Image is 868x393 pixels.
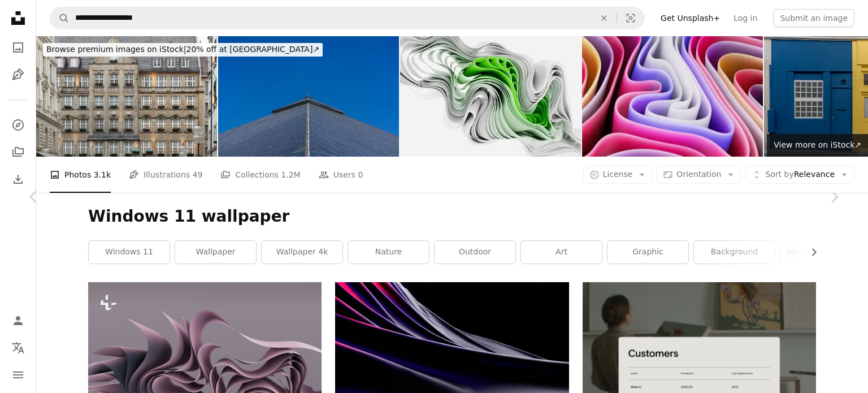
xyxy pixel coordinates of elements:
span: Sort by [765,170,793,179]
span: License [603,170,633,179]
a: Collections 1.2M [220,157,300,193]
a: background [694,241,775,264]
span: 20% off at [GEOGRAPHIC_DATA] ↗ [46,45,319,54]
button: Sort byRelevance [745,166,854,184]
span: 49 [193,169,203,181]
a: a computer generated image of an abstract design [88,343,322,353]
button: scroll list to the right [804,241,816,264]
a: Next [800,142,868,251]
a: nature [348,241,429,264]
button: Search Unsplash [50,7,70,29]
a: Illustrations [7,63,29,86]
h1: Windows 11 wallpaper [88,206,816,227]
a: wallpaper 4k [262,241,342,264]
span: Browse premium images on iStock | [46,45,186,54]
button: Menu [7,364,29,386]
a: wallpaper [175,241,256,264]
button: License [583,166,653,184]
a: Browse premium images on iStock|20% off at [GEOGRAPHIC_DATA]↗ [36,36,329,63]
a: Explore [7,114,29,136]
a: windows 11 [89,241,170,264]
span: View more on iStock ↗ [774,140,861,149]
a: Photos [7,36,29,59]
form: Find visuals sitewide [50,7,645,29]
span: Relevance [765,169,835,180]
span: 1.2M [281,169,300,181]
img: Colorful 3d wallpaper 3840x1600 featuring shape windows 11 style. 3d rendering. [582,36,763,157]
a: Collections [7,141,29,163]
a: art [521,241,602,264]
a: windows 10 wallpaper [780,241,861,264]
img: A green and white abstract image with a lot of white cloth stripes. Trendy modern image in Window... [400,36,581,157]
a: graphic [607,241,688,264]
button: Visual search [617,7,644,29]
button: Clear [592,7,617,29]
a: outdoor [435,241,515,264]
button: Orientation [657,166,741,184]
span: 0 [358,169,363,181]
a: Users 0 [319,157,363,193]
a: Log in / Sign up [7,309,29,332]
img: Symmetrical glass windows of a building [218,36,399,157]
button: Submit an image [773,9,854,27]
a: a close up of a cell phone with a black background [335,347,568,357]
a: View more on iStock↗ [767,134,868,157]
span: Orientation [676,170,721,179]
img: Exterior architecture of Kaufingerstr11a Building with Windows with flower pots. [36,36,217,157]
a: Get Unsplash+ [654,9,727,27]
button: Language [7,336,29,359]
a: Illustrations 49 [129,157,202,193]
a: Log in [727,9,764,27]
